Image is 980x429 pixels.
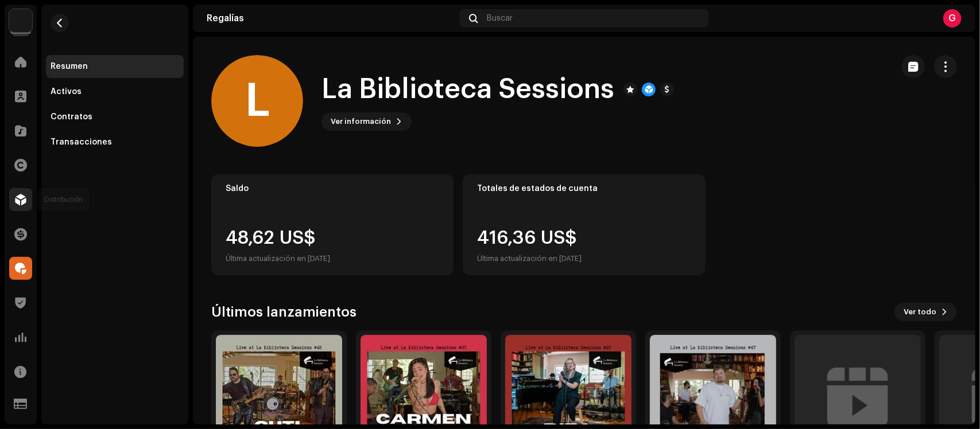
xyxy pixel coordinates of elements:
span: Ver todo [904,301,936,323]
div: Saldo [226,184,439,193]
div: Transacciones [51,138,112,147]
h1: La Biblioteca Sessions [321,71,614,108]
re-m-nav-item: Resumen [46,55,184,78]
re-m-nav-item: Contratos [46,106,184,128]
img: a6437e74-8c8e-4f74-a1ce-131745af0155 [9,9,32,32]
div: Contratos [51,112,92,122]
div: G [943,9,962,28]
re-m-nav-item: Activos [46,80,184,103]
div: L [211,55,303,147]
div: Última actualización en [DATE] [477,252,582,266]
div: Totales de estados de cuenta [477,184,691,193]
button: Ver todo [894,303,957,321]
span: Buscar [487,14,513,23]
re-o-card-value: Totales de estados de cuenta [463,174,705,275]
button: Ver información [321,112,412,131]
div: Última actualización en [DATE] [226,252,330,266]
div: Activos [51,87,82,96]
re-m-nav-item: Transacciones [46,131,184,154]
div: Resumen [51,62,88,71]
div: Regalías [207,14,455,23]
re-o-card-value: Saldo [211,174,454,275]
h3: Últimos lanzamientos [211,303,357,321]
span: Ver información [331,110,391,133]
